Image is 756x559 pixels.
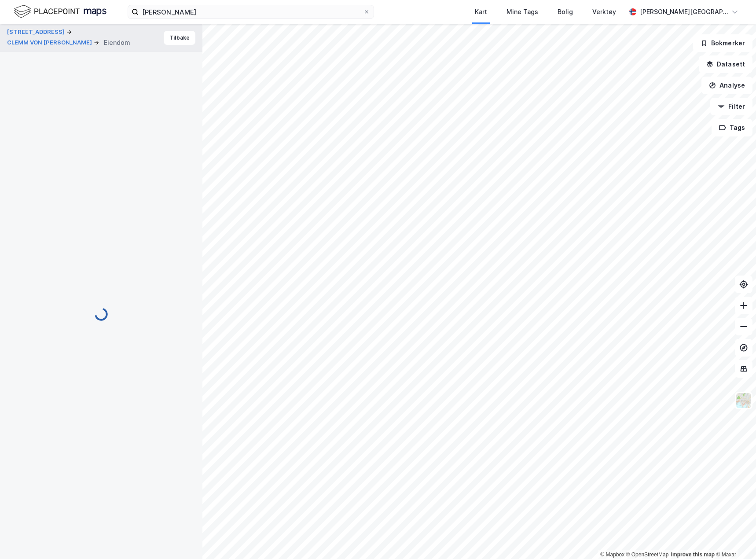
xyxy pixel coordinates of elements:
[701,77,752,94] button: Analyse
[558,7,573,17] div: Bolig
[735,392,752,409] img: Z
[671,552,715,558] a: Improve this map
[710,98,752,115] button: Filter
[164,31,195,45] button: Tilbake
[592,7,616,17] div: Verktøy
[600,552,624,558] a: Mapbox
[139,5,363,18] input: Søk på adresse, matrikkel, gårdeiere, leietakere eller personer
[693,34,752,52] button: Bokmerker
[475,7,487,17] div: Kart
[7,38,94,47] button: CLEMM VON [PERSON_NAME]
[104,37,130,48] div: Eiendom
[94,307,108,321] img: spinner.a6d8c91a73a9ac5275cf975e30b51cfb.svg
[14,4,106,19] img: logo.f888ab2527a4732fd821a326f86c7f29.svg
[699,55,752,73] button: Datasett
[712,517,756,559] iframe: Chat Widget
[712,119,752,136] button: Tags
[506,7,538,17] div: Mine Tags
[712,517,756,559] div: Kontrollprogram for chat
[640,7,728,17] div: [PERSON_NAME][GEOGRAPHIC_DATA]
[7,28,66,37] button: [STREET_ADDRESS]
[626,552,669,558] a: OpenStreetMap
